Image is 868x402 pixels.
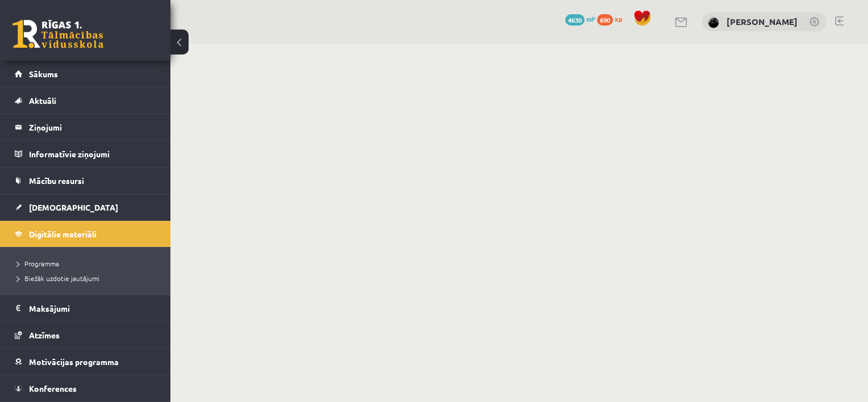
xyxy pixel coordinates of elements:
[29,202,118,212] span: [DEMOGRAPHIC_DATA]
[15,194,156,220] a: [DEMOGRAPHIC_DATA]
[29,141,156,167] legend: Informatīvie ziņojumi
[727,16,798,27] a: [PERSON_NAME]
[15,375,156,401] a: Konferences
[15,295,156,321] a: Maksājumi
[597,14,613,26] span: 690
[15,167,156,194] a: Mācību resursi
[29,95,56,106] span: Aktuāli
[29,175,84,186] span: Mācību resursi
[586,14,595,23] span: mP
[29,69,58,79] span: Sākums
[15,61,156,87] a: Sākums
[29,295,156,321] legend: Maksājumi
[29,330,60,340] span: Atzīmes
[29,357,119,367] span: Motivācijas programma
[12,20,103,48] a: Rīgas 1. Tālmācības vidusskola
[708,17,719,28] img: Anete Titāne
[15,322,156,348] a: Atzīmes
[29,229,97,239] span: Digitālie materiāli
[17,273,159,283] a: Biežāk uzdotie jautājumi
[597,14,628,23] a: 690 xp
[15,87,156,114] a: Aktuāli
[565,14,585,26] span: 4630
[565,14,595,23] a: 4630 mP
[17,259,59,268] span: Programma
[15,221,156,247] a: Digitālie materiāli
[15,141,156,167] a: Informatīvie ziņojumi
[17,274,99,283] span: Biežāk uzdotie jautājumi
[15,114,156,140] a: Ziņojumi
[29,383,77,393] span: Konferences
[17,258,159,269] a: Programma
[615,14,622,23] span: xp
[15,349,156,375] a: Motivācijas programma
[29,114,156,140] legend: Ziņojumi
